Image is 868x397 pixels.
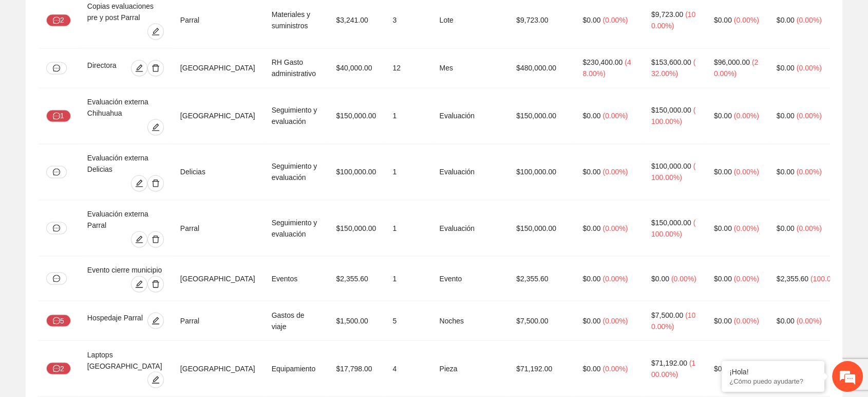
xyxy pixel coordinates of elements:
[53,168,60,175] span: message
[508,301,574,340] td: $7,500.00
[714,16,732,24] span: $0.00
[87,152,164,175] div: Evaluación externa Delicias
[714,112,732,120] span: $0.00
[263,48,328,88] td: RH Gasto administrativo
[46,272,67,284] button: message
[53,112,60,120] span: message
[508,256,574,301] td: $2,355.60
[53,275,60,282] span: message
[582,112,600,120] span: $0.00
[651,162,691,170] span: $100,000.00
[797,64,822,72] span: ( 0.00% )
[131,175,147,191] button: edit
[148,64,163,72] span: delete
[147,23,164,40] button: edit
[508,48,574,88] td: $480,000.00
[131,64,147,72] span: edit
[582,316,600,324] span: $0.00
[431,340,508,396] td: Pieza
[431,88,508,144] td: Evaluación
[714,168,732,176] span: $0.00
[328,256,384,301] td: $2,355.60
[602,16,628,24] span: ( 0.00% )
[651,274,669,282] span: $0.00
[384,144,431,200] td: 1
[508,144,574,200] td: $100,000.00
[582,364,600,372] span: $0.00
[508,200,574,256] td: $150,000.00
[263,340,328,396] td: Equipamiento
[651,10,683,19] span: $9,723.00
[147,231,164,247] button: delete
[810,274,844,282] span: ( 100.00% )
[729,377,817,385] p: ¿Cómo puedo ayudarte?
[168,5,193,30] div: Minimizar ventana de chat en vivo
[729,368,817,376] div: ¡Hola!
[508,340,574,396] td: $71,192.00
[734,274,759,282] span: ( 0.00% )
[131,60,147,76] button: edit
[384,88,431,144] td: 1
[46,166,67,178] button: message
[734,224,759,232] span: ( 0.00% )
[53,16,60,25] span: message
[148,179,163,187] span: delete
[384,200,431,256] td: 1
[384,48,431,88] td: 12
[172,48,263,88] td: [GEOGRAPHIC_DATA]
[172,256,263,301] td: [GEOGRAPHIC_DATA]
[87,1,164,23] div: Copias evaluaciones pre y post Parral
[5,281,196,317] textarea: Escriba su mensaje y pulse “Intro”
[431,301,508,340] td: Noches
[328,200,384,256] td: $150,000.00
[671,274,696,282] span: ( 0.00% )
[131,276,147,292] button: edit
[87,60,124,76] div: Directora
[714,364,732,372] span: $0.00
[328,48,384,88] td: $40,000.00
[508,88,574,144] td: $150,000.00
[797,224,822,232] span: ( 0.00% )
[131,179,147,187] span: edit
[797,168,822,176] span: ( 0.00% )
[651,106,691,114] span: $150,000.00
[147,312,164,329] button: edit
[602,112,628,120] span: ( 0.00% )
[582,274,600,282] span: $0.00
[777,316,795,324] span: $0.00
[148,235,163,243] span: delete
[131,280,147,288] span: edit
[53,64,60,71] span: message
[384,340,431,396] td: 4
[328,301,384,340] td: $1,500.00
[87,208,164,231] div: Evaluación externa Parral
[651,58,691,66] span: $153,600.00
[46,314,71,327] button: message5
[87,312,145,329] div: Hospedaje Parral
[53,365,60,373] span: message
[46,14,71,26] button: message2
[53,224,60,231] span: message
[53,317,60,325] span: message
[148,375,163,384] span: edit
[777,168,795,176] span: $0.00
[328,340,384,396] td: $17,798.00
[263,200,328,256] td: Seguimiento y evaluación
[46,362,71,374] button: message2
[384,256,431,301] td: 1
[777,112,795,120] span: $0.00
[431,48,508,88] td: Mes
[734,112,759,120] span: ( 0.00% )
[147,119,164,135] button: edit
[602,224,628,232] span: ( 0.00% )
[602,316,628,324] span: ( 0.00% )
[148,316,163,324] span: edit
[147,371,164,388] button: edit
[714,224,732,232] span: $0.00
[431,256,508,301] td: Evento
[582,224,600,232] span: $0.00
[734,316,759,324] span: ( 0.00% )
[797,112,822,120] span: ( 0.00% )
[582,168,600,176] span: $0.00
[87,349,164,371] div: Laptops [GEOGRAPHIC_DATA]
